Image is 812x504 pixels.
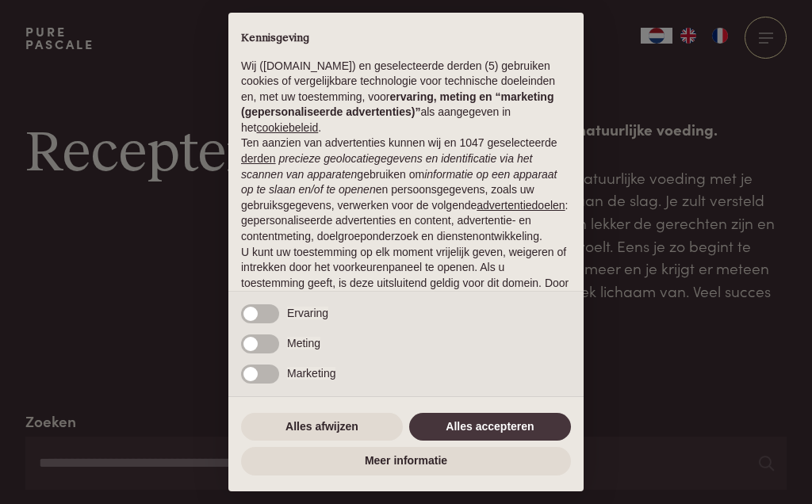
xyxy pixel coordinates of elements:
strong: ervaring, meting en “marketing (gepersonaliseerde advertenties)” [241,90,553,119]
span: Meting [287,337,320,349]
button: Meer informatie [241,447,571,475]
button: Alles afwijzen [241,413,403,441]
p: Ten aanzien van advertenties kunnen wij en 1047 geselecteerde gebruiken om en persoonsgegevens, z... [241,136,571,244]
button: advertentiedoelen [477,198,565,214]
p: Wij ([DOMAIN_NAME]) en geselecteerde derden (5) gebruiken cookies of vergelijkbare technologie vo... [241,59,571,136]
button: derden [241,151,276,167]
span: Ervaring [287,307,328,319]
a: cookiebeleid [256,121,318,134]
p: U kunt uw toestemming op elk moment vrijelijk geven, weigeren of intrekken door het voorkeurenpan... [241,245,571,323]
em: precieze geolocatiegegevens en identificatie via het scannen van apparaten [241,152,532,181]
button: Alles accepteren [409,413,571,441]
h2: Kennisgeving [241,32,571,46]
span: Marketing [287,367,335,380]
em: informatie op een apparaat op te slaan en/of te openen [241,168,557,197]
